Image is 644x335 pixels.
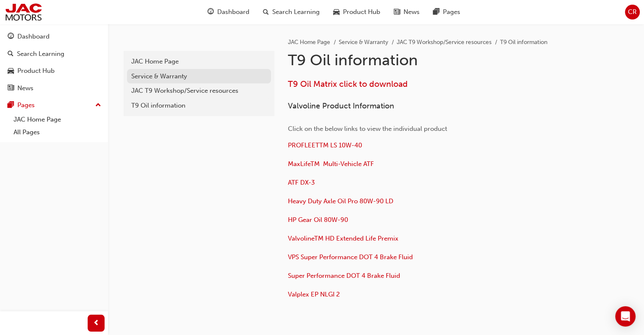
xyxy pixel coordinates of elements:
a: guage-iconDashboard [201,3,256,21]
a: Dashboard [3,29,105,44]
div: Open Intercom Messenger [615,306,636,327]
div: Product Hub [17,66,55,76]
span: search-icon [8,50,14,58]
button: CR [625,5,640,19]
a: Search Learning [3,46,105,62]
a: news-iconNews [387,3,426,21]
a: car-iconProduct Hub [326,3,387,21]
span: guage-icon [8,33,14,41]
div: Dashboard [17,32,50,42]
a: Valplex EP NLGI 2 [288,291,340,298]
div: T9 Oil information [131,101,267,111]
div: JAC Home Page [131,57,267,66]
span: news-icon [394,7,400,17]
a: JAC Home Page [127,54,271,69]
a: pages-iconPages [426,3,467,21]
span: Valvoline Product Information [288,101,394,111]
a: MaxLifeTM Multi-Vehicle ATF [288,160,374,168]
span: Dashboard [217,7,249,17]
a: Product Hub [3,63,105,79]
a: JAC T9 Workshop/Service resources [397,39,492,46]
span: guage-icon [207,7,214,17]
span: CR [628,7,637,17]
a: Service & Warranty [127,69,271,84]
span: Product Hub [343,7,380,17]
div: Service & Warranty [131,72,267,81]
a: HP Gear Oil 80W-90 [288,216,348,224]
button: Pages [3,97,105,113]
span: pages-icon [433,7,439,17]
li: T9 Oil information [500,38,547,47]
a: PROFLEETTM LS 10W-40 [288,141,362,149]
div: News [17,83,33,93]
a: JAC T9 Workshop/Service resources [127,83,271,98]
a: VPS Super Performance DOT 4 Brake Fluid [288,253,413,261]
span: search-icon [263,7,269,17]
span: car-icon [8,67,14,75]
a: Heavy Duty Axle Oil Pro 80W-90 LD [288,197,393,205]
button: DashboardSearch LearningProduct HubNews [3,27,105,97]
span: prev-icon [93,318,100,329]
a: ATF DX-3 [288,179,315,186]
a: Super Performance DOT 4 Brake Fluid [288,272,400,280]
span: News [404,7,420,17]
a: T9 Oil information [127,98,271,113]
a: All Pages [10,126,105,139]
a: T9 Oil Matrix click to download [288,79,408,89]
span: Click on the below links to view the individual product [288,125,447,133]
h1: T9 Oil information [288,51,566,69]
span: pages-icon [8,102,14,109]
a: JAC Home Page [10,113,105,126]
a: News [3,80,105,96]
a: ValvolineTM HD Extended Life Premix [288,235,398,242]
a: JAC Home Page [288,39,330,46]
div: Search Learning [17,49,64,59]
span: Pages [443,7,460,17]
div: Pages [17,100,35,110]
span: news-icon [8,85,14,92]
span: Search Learning [272,7,320,17]
div: JAC T9 Workshop/Service resources [131,86,267,96]
span: up-icon [95,100,101,111]
img: jac-portal [4,3,43,22]
span: car-icon [333,7,340,17]
a: search-iconSearch Learning [256,3,326,21]
a: Service & Warranty [339,39,388,46]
